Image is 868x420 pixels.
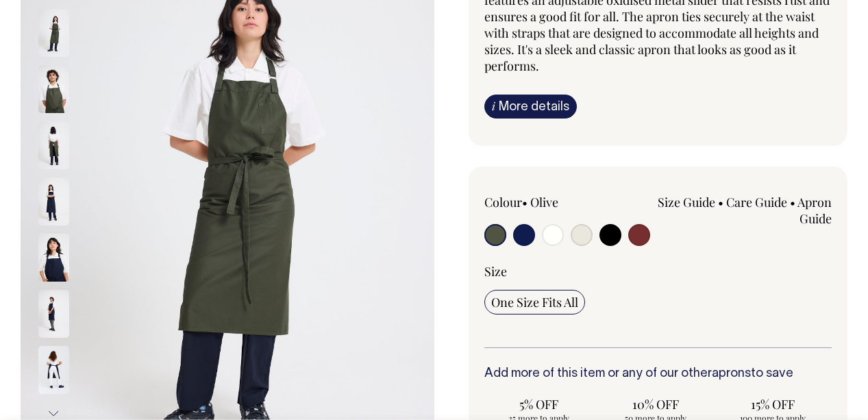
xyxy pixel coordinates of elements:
span: 5% OFF [491,396,586,412]
a: iMore details [484,95,577,119]
img: olive [38,121,69,169]
img: dark-navy [38,177,69,225]
label: Olive [530,194,558,210]
span: 15% OFF [726,396,821,412]
span: • [522,194,528,210]
span: One Size Fits All [491,294,578,310]
a: aprons [712,368,751,380]
img: dark-navy [38,346,69,394]
a: Size Guide [658,194,715,210]
img: olive [38,9,69,57]
span: i [492,99,495,113]
img: dark-navy [38,234,69,282]
input: One Size Fits All [484,290,585,314]
a: Apron Guide [797,194,832,227]
h6: Add more of this item or any of our other to save [484,367,832,381]
div: Size [484,263,832,280]
div: Colour [484,194,623,210]
img: dark-navy [38,290,69,338]
span: 10% OFF [608,396,704,412]
a: Care Guide [726,194,787,210]
img: olive [38,65,69,113]
span: • [718,194,723,210]
span: • [790,194,795,210]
